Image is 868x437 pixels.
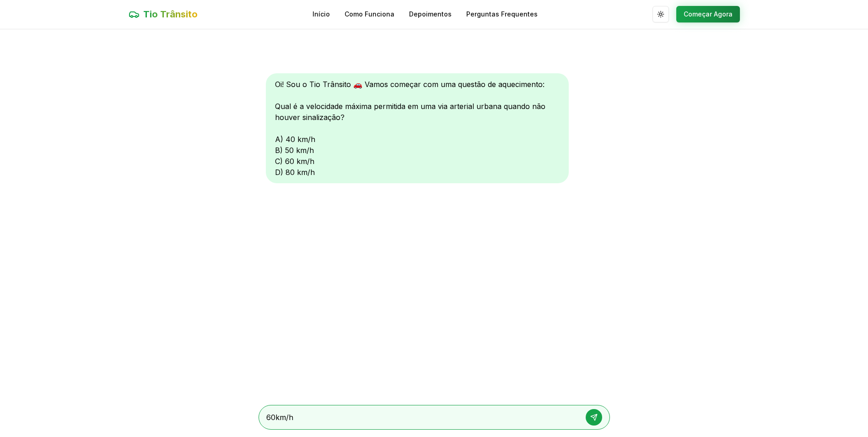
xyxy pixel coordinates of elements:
a: Perguntas Frequentes [466,10,538,19]
a: Como Funciona [345,10,394,19]
span: Tio Trânsito [143,8,198,21]
textarea: 60km/h [266,412,577,423]
div: Oi! Sou o Tio Trânsito 🚗 Vamos começar com uma questão de aquecimento: Qual é a velocidade máxima... [266,73,569,183]
a: Tio Trânsito [129,8,198,21]
a: Depoimentos [409,10,452,19]
a: Início [313,10,330,19]
button: Começar Agora [676,6,740,22]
